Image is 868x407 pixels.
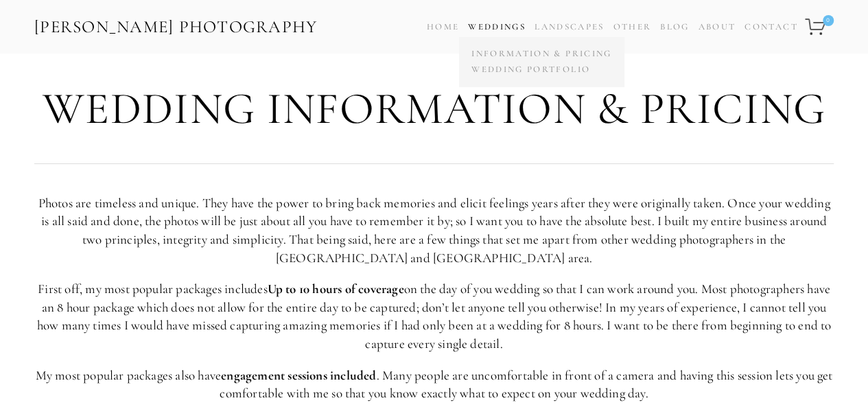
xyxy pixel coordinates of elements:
[427,17,459,37] a: Home
[468,62,615,78] a: Wedding Portfolio
[535,21,604,32] a: Landscapes
[613,21,651,32] a: Other
[34,84,834,134] h1: Wedding Information & Pricing
[34,194,834,267] p: Photos are timeless and unique. They have the power to bring back memories and elicit feelings ye...
[468,21,526,32] a: Weddings
[34,280,834,353] p: First off, my most popular packages includes on the day of you wedding so that I can work around ...
[803,10,835,43] a: 0 items in cart
[744,17,797,37] a: Contact
[823,15,834,26] span: 0
[221,367,376,383] strong: engagement sessions included
[468,46,615,62] a: Information & Pricing
[698,17,736,37] a: About
[33,12,319,43] a: [PERSON_NAME] Photography
[660,17,689,37] a: Blog
[34,367,834,403] p: My most popular packages also have . Many people are uncomfortable in front of a camera and havin...
[268,281,404,296] strong: Up to 10 hours of coverage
